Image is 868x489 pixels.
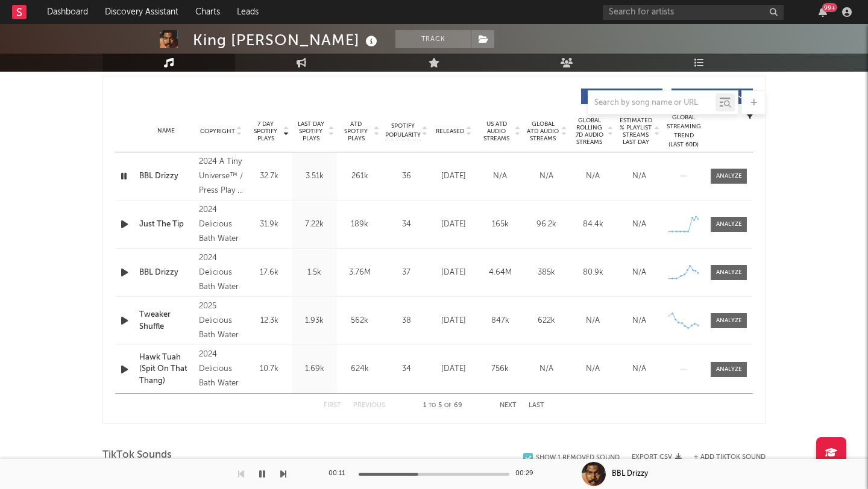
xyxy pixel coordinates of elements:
span: TikTok Sounds [102,448,172,463]
div: 1.69k [295,363,334,375]
span: Estimated % Playlist Streams Last Day [619,117,652,146]
div: 622k [526,315,567,327]
div: 2024 Delicious Bath Water [199,203,244,246]
span: Global Rolling 7D Audio Streams [573,117,606,146]
div: 2025 Delicious Bath Water [199,299,244,343]
div: 31.9k [250,219,289,231]
div: 80.9k [573,267,613,279]
button: Next [500,402,517,409]
div: 3.51k [295,170,334,182]
div: 165k [480,219,520,231]
span: Global ATD Audio Streams [526,120,559,142]
button: + Add TikTok Sound [694,454,766,461]
a: BBL Drizzy [139,267,193,279]
span: ATD Spotify Plays [340,120,372,142]
div: 385k [526,267,567,279]
span: US ATD Audio Streams [480,120,513,142]
a: BBL Drizzy [139,170,193,182]
input: Search by song name or URL [588,98,715,108]
button: Previous [353,402,385,409]
button: Track [395,30,471,48]
div: 2024 A Tiny Universe™ / Press Play / Willonius [199,155,244,198]
button: Originals(66) [581,89,662,104]
div: 12.3k [250,315,289,327]
div: 00:29 [515,467,539,481]
a: Tweaker Shuffle [139,309,193,332]
div: 96.2k [526,219,567,231]
span: Copyright [200,128,235,135]
button: Last [529,402,544,409]
a: Just The Tip [139,219,193,231]
div: 4.64M [480,267,520,279]
button: 99+ [819,7,827,17]
div: 756k [480,363,520,375]
div: 7.22k [295,219,334,231]
div: [DATE] [433,363,474,375]
div: N/A [526,170,567,182]
div: 99 + [822,3,837,12]
div: N/A [619,219,659,231]
div: 2024 Delicious Bath Water [199,347,244,391]
div: 34 [385,219,427,231]
span: to [429,403,436,408]
div: 261k [340,170,379,182]
div: 37 [385,267,427,279]
div: 189k [340,219,379,231]
div: King [PERSON_NAME] [193,30,380,50]
button: + Add TikTok Sound [682,454,766,461]
input: Search for artists [603,5,784,20]
div: 32.7k [250,170,289,182]
div: 38 [385,315,427,327]
div: 17.6k [250,267,289,279]
div: N/A [573,363,613,375]
div: 10.7k [250,363,289,375]
span: Released [436,128,464,135]
div: N/A [619,315,659,327]
span: of [444,403,451,408]
div: BBL Drizzy [612,469,648,479]
div: [DATE] [433,219,474,231]
div: 3.76M [340,267,379,279]
button: Export CSV [632,453,682,461]
div: [DATE] [433,315,474,327]
div: [DATE] [433,267,474,279]
div: 36 [385,170,427,182]
div: 84.4k [573,219,613,231]
div: 562k [340,315,379,327]
div: 00:11 [329,467,353,481]
div: N/A [619,363,659,375]
button: Features(3) [671,89,753,104]
div: N/A [619,267,659,279]
div: 1.93k [295,315,334,327]
div: 1 5 69 [409,399,476,413]
div: N/A [573,170,613,182]
a: Hawk Tuah (Spit On That Thang) [139,352,193,387]
div: Global Streaming Trend (Last 60D) [665,113,702,149]
span: Spotify Popularity [385,122,421,140]
div: N/A [526,363,567,375]
div: 847k [480,315,520,327]
button: First [324,402,341,409]
div: 1.5k [295,267,334,279]
div: 34 [385,363,427,375]
div: 624k [340,363,379,375]
div: N/A [573,315,613,327]
div: 2024 Delicious Bath Water [199,251,244,294]
div: N/A [480,170,520,182]
span: Last Day Spotify Plays [295,120,327,142]
div: N/A [619,170,659,182]
span: 7 Day Spotify Plays [250,120,281,142]
div: Show 1 Removed Sound [536,454,620,462]
div: [DATE] [433,170,474,182]
div: Name [139,126,193,135]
